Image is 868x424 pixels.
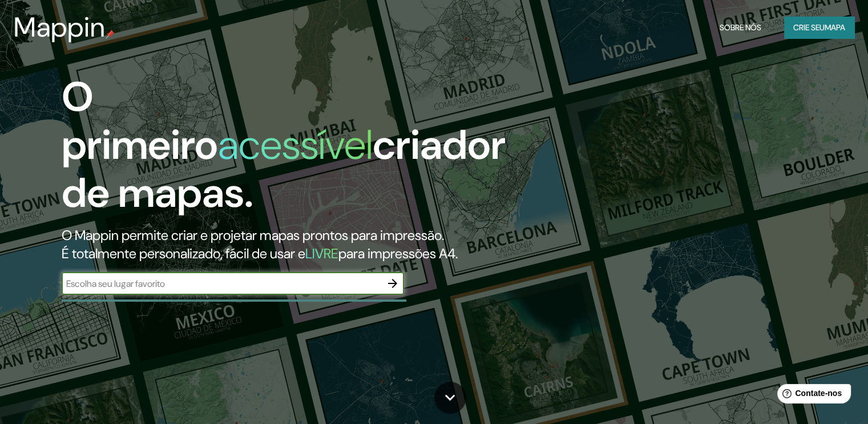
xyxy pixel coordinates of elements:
font: acessível [218,118,373,171]
font: O Mappin permite criar e projetar mapas prontos para impressão. [62,226,444,244]
font: Mappin [14,9,106,45]
font: É totalmente personalizado, fácil de usar e [62,245,305,262]
font: criador de mapas. [62,118,506,219]
button: Sobre nós [715,17,766,38]
font: para impressões A4. [338,245,458,262]
input: Escolha seu lugar favorito [62,277,381,290]
font: mapa [825,22,845,33]
img: pino de mapa [106,30,115,39]
iframe: Iniciador de widget de ajuda [766,379,855,411]
font: LIVRE [305,245,338,262]
font: Sobre nós [720,22,761,33]
font: O primeiro [62,70,218,171]
font: Crie seu [793,22,825,33]
button: Crie seumapa [784,17,854,38]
